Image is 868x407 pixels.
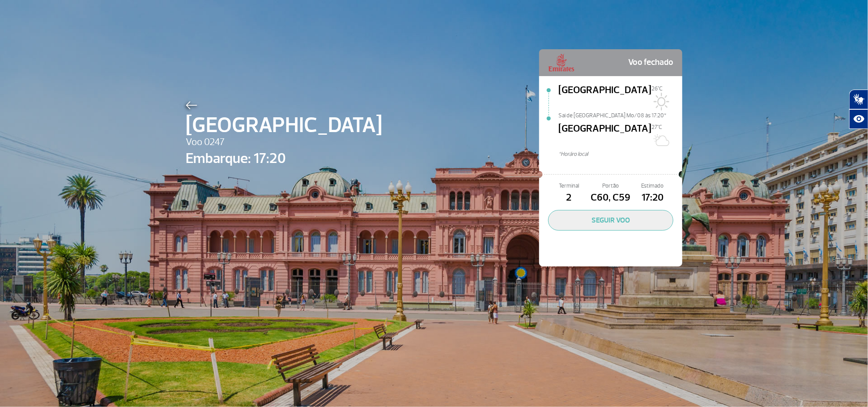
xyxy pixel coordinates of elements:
[651,93,669,111] img: Sol
[628,54,673,72] span: Voo fechado
[632,182,673,190] span: Estimado
[558,150,682,159] span: *Horáro local
[590,190,631,206] span: C60, C59
[558,111,682,118] span: Sai de [GEOGRAPHIC_DATA] Mo/08 às 17:20*
[558,83,651,111] span: [GEOGRAPHIC_DATA]
[548,190,590,206] span: 2
[849,90,868,109] button: Abrir tradutor de língua de sinais.
[186,148,382,169] span: Embarque: 17:20
[548,182,590,190] span: Terminal
[849,109,868,129] button: Abrir recursos assistivos.
[651,131,669,149] img: Sol com algumas nuvens
[590,182,631,190] span: Portão
[186,109,382,141] span: [GEOGRAPHIC_DATA]
[849,90,868,129] div: Plugin de acessibilidade da Hand Talk.
[558,121,651,150] span: [GEOGRAPHIC_DATA]
[186,135,382,150] span: Voo 0247
[651,124,662,131] span: 27°C
[632,190,673,206] span: 17:20
[651,85,663,92] span: 26°C
[548,210,673,231] button: SEGUIR VOO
